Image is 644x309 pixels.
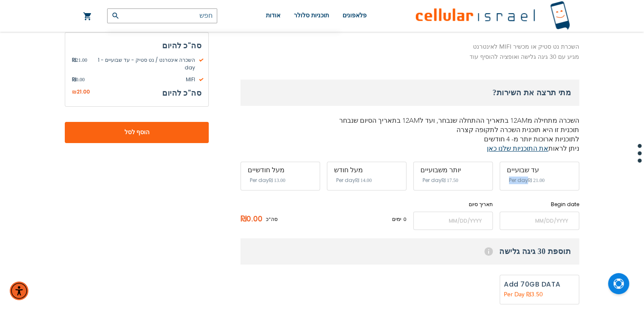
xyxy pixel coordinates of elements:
h3: מתי תרצה את השירות? [240,80,579,106]
span: הוסף לסל [93,128,181,137]
a: את התוכניות שלנו כאן [487,144,548,153]
span: ‏13.00 ₪ [269,177,285,183]
span: ‏17.50 ₪ [442,177,458,183]
span: ‏14.00 ₪ [355,177,372,183]
span: סה"כ [266,215,278,223]
span: ‏21.00 ₪ [528,177,544,183]
h3: סה"כ להיום [72,39,202,52]
span: 0 [401,215,406,223]
input: חפש [107,8,217,23]
span: Help [484,247,493,256]
p: השכרה מתחילה מ12AM בתאריך ההתחלה שנבחר, ועד ל12AM בתאריך הסיום שנבחר [240,116,579,125]
span: 21.00 [72,56,87,72]
div: יותר משבועיים [420,166,486,174]
h3: סה"כ להיום [162,87,202,99]
label: תאריך סיום [413,201,493,208]
span: אודות [266,12,280,19]
input: MM/DD/YYYY [413,212,493,230]
span: פלאפונים [343,12,367,19]
span: תוכניות סלולר [294,12,329,19]
span: ימים [392,215,401,223]
span: ₪0.00 [240,213,266,226]
button: הוסף לסל [65,122,209,143]
p: תוכנית זו היא תוכנית השכרה לתקופה קצרה לתוכניות ארוכות יותר מ- 4 חודשים ניתן לראות [240,125,579,153]
div: מעל חודש [334,166,399,174]
span: ₪ [72,88,77,96]
span: MIFI [85,76,202,83]
h3: תוספת 30 גיגה גלישה [240,238,579,265]
span: 21.00 [77,88,90,95]
span: ₪ [72,76,76,83]
img: לוגו סלולר ישראל [416,1,570,31]
span: ₪ [72,56,76,64]
span: 0.00 [72,76,85,83]
div: מעל חודשיים [248,166,313,174]
input: MM/DD/YYYY [500,212,579,230]
span: Per day [336,177,355,184]
span: Per day [423,177,442,184]
div: תפריט נגישות [10,281,28,300]
label: Begin date [500,201,579,208]
div: עד שבועיים [507,166,572,174]
span: השכרה אינטרנט / נט סטיק - עד שבועיים - 1 day [87,56,202,72]
span: Per day [250,177,269,184]
p: השכרת נט סטיק או מכשיר MIFI לאינטרנט מגיע עם 30 גיגה גלישה ואופציה להוסיף עוד [240,42,579,63]
span: Per day [509,177,528,184]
